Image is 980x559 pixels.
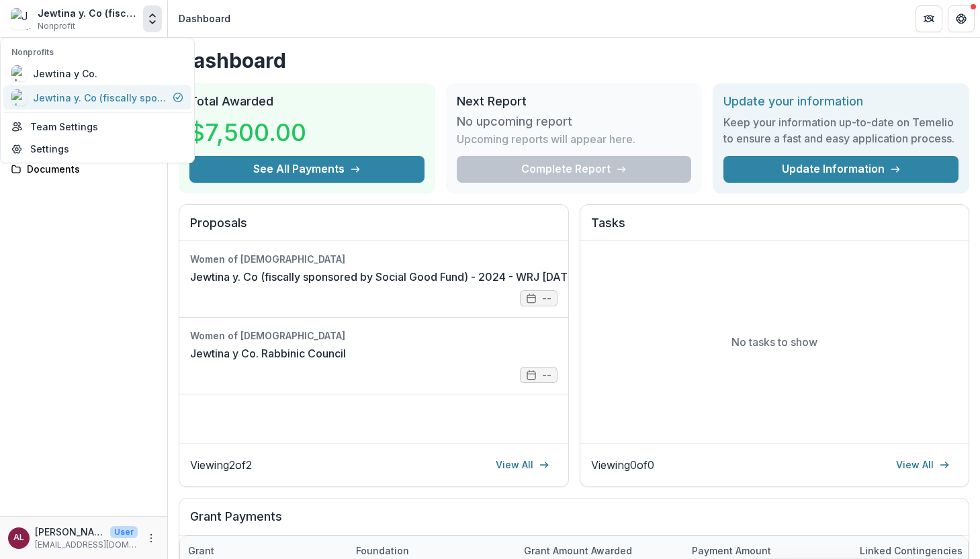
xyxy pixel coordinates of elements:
[591,216,959,241] h2: Tasks
[27,162,151,176] div: Documents
[110,526,138,538] p: User
[190,509,958,535] h2: Grant Payments
[11,8,32,30] img: Jewtina y. Co (fiscally sponsored by Social Good Fund)
[684,544,779,558] div: Payment Amount
[916,5,942,32] button: Partners
[731,334,817,350] p: No tasks to show
[35,539,138,551] p: [EMAIL_ADDRESS][DOMAIN_NAME]
[723,156,959,183] a: Update Information
[888,454,958,476] a: View All
[143,5,162,32] button: Open entity switcher
[190,216,558,241] h2: Proposals
[488,454,558,476] a: View All
[189,156,425,183] button: See All Payments
[13,533,24,542] div: Analucia Lopezrevoredo
[180,544,222,558] div: Grant
[143,530,159,546] button: More
[948,5,975,32] button: Get Help
[179,11,230,26] div: Dashboard
[457,131,635,147] p: Upcoming reports will appear here.
[591,457,654,473] p: Viewing 0 of 0
[516,544,640,558] div: Grant amount awarded
[457,114,572,129] h3: No upcoming report
[179,48,969,73] h1: Dashboard
[189,114,306,150] h3: $7,500.00
[190,345,346,361] a: Jewtina y Co. Rabbinic Council
[190,269,730,285] a: Jewtina y. Co (fiscally sponsored by Social Good Fund) - 2024 - WRJ [DATE]-[DATE] YES Fund Applic...
[35,525,105,539] p: [PERSON_NAME]
[457,94,692,109] h2: Next Report
[38,6,138,20] div: Jewtina y. Co (fiscally sponsored by Social Good Fund)
[38,20,75,32] span: Nonprofit
[190,457,252,473] p: Viewing 2 of 2
[852,544,971,558] div: Linked Contingencies
[723,94,959,109] h2: Update your information
[348,544,417,558] div: Foundation
[723,114,959,146] h3: Keep your information up-to-date on Temelio to ensure a fast and easy application process.
[173,9,236,28] nav: breadcrumb
[189,94,425,109] h2: Total Awarded
[5,158,162,180] a: Documents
